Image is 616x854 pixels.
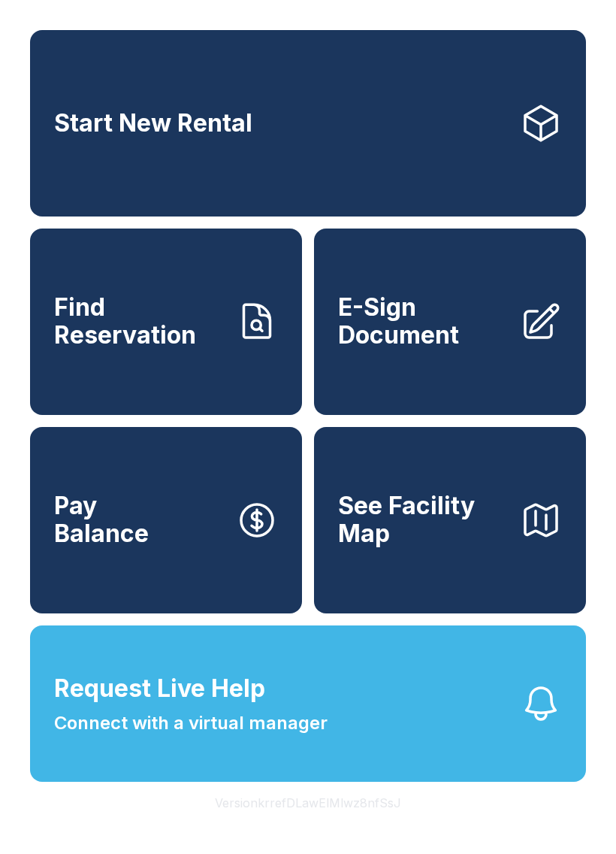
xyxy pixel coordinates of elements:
span: E-Sign Document [338,294,508,349]
span: Request Live Help [54,671,265,707]
button: See Facility Map [314,427,586,613]
button: PayBalance [30,427,302,613]
button: VersionkrrefDLawElMlwz8nfSsJ [203,782,413,824]
a: E-Sign Document [314,229,586,415]
span: See Facility Map [338,492,508,547]
span: Connect with a virtual manager [54,710,328,737]
span: Start New Rental [54,110,252,138]
a: Find Reservation [30,229,302,415]
span: Find Reservation [54,294,224,349]
button: Request Live HelpConnect with a virtual manager [30,625,586,782]
span: Pay Balance [54,492,149,547]
a: Start New Rental [30,30,586,217]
